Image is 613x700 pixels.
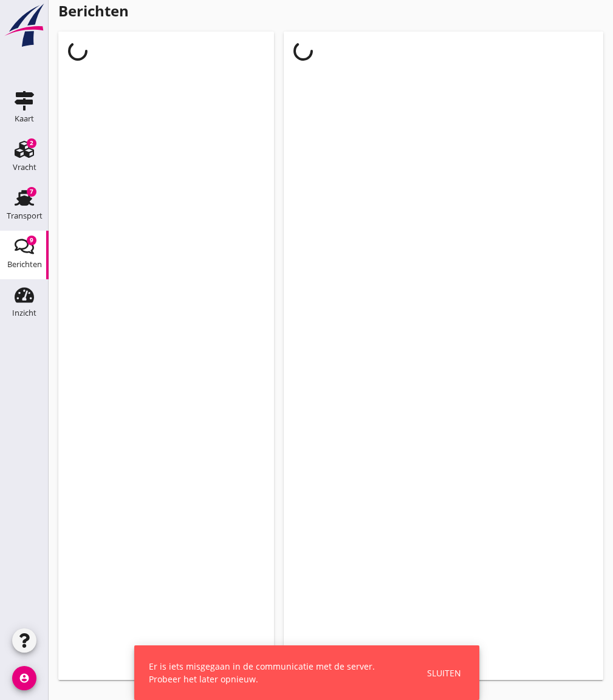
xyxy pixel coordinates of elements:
div: Inzicht [12,309,36,317]
div: Berichten [7,260,42,268]
div: Kaart [15,115,34,123]
div: 9 [27,236,36,245]
button: Sluiten [423,663,465,683]
div: 7 [27,187,36,197]
div: Sluiten [427,667,461,679]
div: Er is iets misgegaan in de communicatie met de server. Probeer het later opnieuw. [149,660,398,685]
div: Transport [7,212,43,220]
div: Vracht [13,163,36,171]
div: 2 [27,138,36,148]
i: account_circle [12,666,36,690]
img: logo-small.a267ee39.svg [2,3,46,48]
